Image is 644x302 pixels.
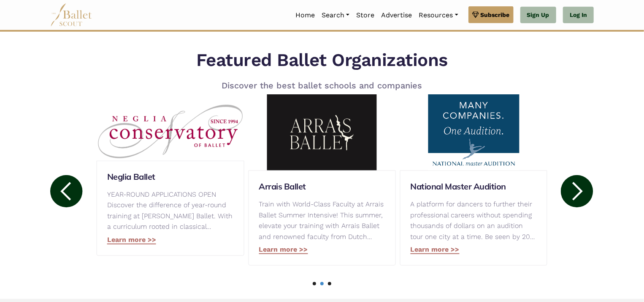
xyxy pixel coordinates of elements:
[189,79,455,92] p: Discover the best ballet schools and companies
[411,199,537,242] p: A platform for dancers to further their professional careers without spending thousands of dollar...
[520,7,556,24] a: Sign Up
[259,245,308,254] a: Learn more >>
[563,7,594,24] a: Log In
[481,10,510,19] span: Subscribe
[259,199,385,242] p: Train with World-Class Faculty at Arrais Ballet Summer Intensive! This summer, elevate your train...
[292,6,318,24] a: Home
[189,49,455,72] h5: Featured Ballet Organizations
[378,6,415,24] a: Advertise
[328,282,331,286] a: 3
[353,6,378,24] a: Store
[248,94,395,170] img: Arrais Ballet logo
[97,104,244,160] img: Neglia Ballet logo
[320,282,324,286] a: 2
[472,10,479,19] img: gem.svg
[313,282,316,286] a: 1
[400,94,547,170] img: National Master Audition logo
[415,6,461,24] a: Resources
[318,6,353,24] a: Search
[107,236,156,244] a: Learn more >>
[107,189,233,232] p: YEAR-ROUND APPLICATIONS OPEN Discover the difference of year-round training at [PERSON_NAME] Ball...
[468,6,514,23] a: Subscribe
[107,171,233,182] a: Neglia Ballet
[259,181,385,192] a: Arrais Ballet
[411,181,537,192] a: National Master Audition
[411,245,460,254] a: Learn more >>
